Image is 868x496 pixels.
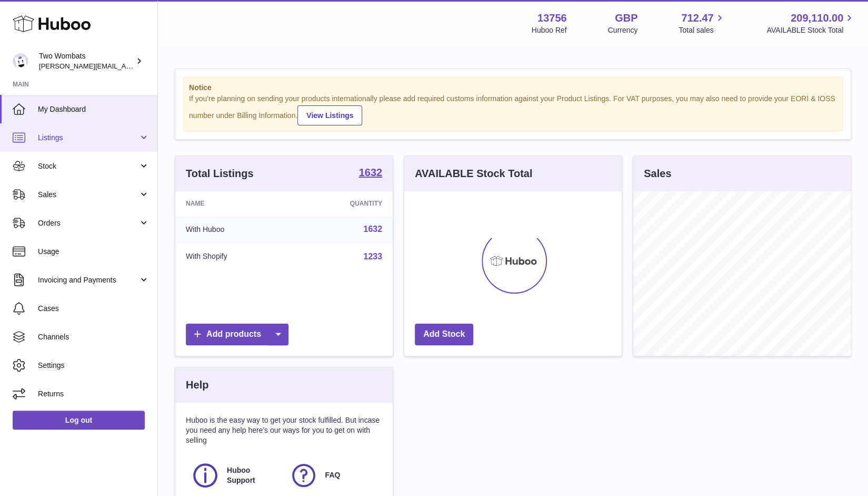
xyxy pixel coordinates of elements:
[537,11,567,25] strong: 13756
[363,252,382,261] a: 1233
[186,167,254,181] h3: Total Listings
[191,461,279,490] a: Huboo Support
[297,105,362,125] a: View Listings
[175,216,293,243] td: With Huboo
[608,25,638,35] div: Currency
[415,167,532,181] h3: AVAILABLE Stock Total
[290,461,377,490] a: FAQ
[766,25,855,35] span: AVAILABLE Stock Total
[38,389,149,399] span: Returns
[38,190,138,200] span: Sales
[38,104,149,114] span: My Dashboard
[38,133,138,143] span: Listings
[186,378,208,392] h3: Help
[363,225,382,234] a: 1632
[13,411,145,430] a: Log out
[766,11,855,35] a: 209,110.00 AVAILABLE Stock Total
[38,247,149,257] span: Usage
[644,167,671,181] h3: Sales
[189,94,837,125] div: If you're planning on sending your products internationally please add required customs informati...
[39,51,134,71] div: Two Wombats
[791,11,843,25] span: 209,110.00
[38,332,149,342] span: Channels
[186,324,288,345] a: Add products
[359,167,383,178] strong: 1632
[38,304,149,314] span: Cases
[679,11,725,35] a: 712.47 Total sales
[39,62,267,70] span: [PERSON_NAME][EMAIL_ADDRESS][PERSON_NAME][DOMAIN_NAME]
[38,218,138,228] span: Orders
[615,11,637,25] strong: GBP
[532,25,567,35] div: Huboo Ref
[175,243,293,270] td: With Shopify
[13,53,28,69] img: adam.randall@twowombats.com
[679,25,725,35] span: Total sales
[38,161,138,171] span: Stock
[189,83,837,93] strong: Notice
[38,275,138,285] span: Invoicing and Payments
[175,191,293,216] th: Name
[227,465,278,485] span: Huboo Support
[325,470,341,480] span: FAQ
[38,361,149,371] span: Settings
[415,324,473,345] a: Add Stock
[681,11,713,25] span: 712.47
[359,167,383,180] a: 1632
[186,415,382,445] p: Huboo is the easy way to get your stock fulfilled. But incase you need any help here's our ways f...
[293,191,393,216] th: Quantity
